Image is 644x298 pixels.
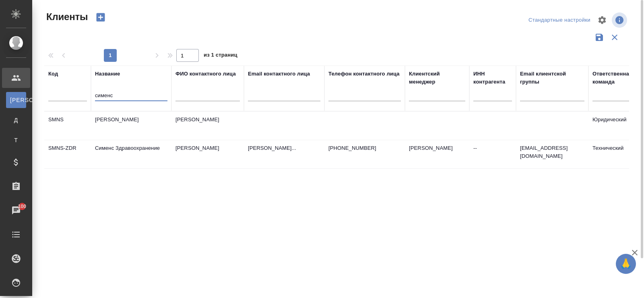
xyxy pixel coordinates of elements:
td: [EMAIL_ADDRESS][DOMAIN_NAME] [516,140,588,168]
td: SMNS-ZDR [44,140,91,168]
div: Email клиентской группы [520,70,584,86]
a: [PERSON_NAME] [6,92,26,108]
span: Д [10,116,22,124]
div: Код [48,70,58,78]
span: Настроить таблицу [592,10,612,30]
p: [PHONE_NUMBER] [328,144,401,152]
span: Посмотреть информацию [612,12,629,28]
td: [PERSON_NAME] [171,140,244,168]
div: split button [526,14,592,27]
button: 🙏 [616,254,636,274]
div: ИНН контрагента [473,70,512,86]
td: [PERSON_NAME] [405,140,469,168]
td: [PERSON_NAME] [91,112,171,140]
a: Т [6,132,26,148]
td: SMNS [44,112,91,140]
td: -- [469,140,516,168]
span: 100 [13,202,31,210]
div: ФИО контактного лица [175,70,236,78]
button: Сохранить фильтры [592,30,607,45]
div: Email контактного лица [248,70,310,78]
a: Д [6,112,26,128]
span: Клиенты [44,10,88,23]
span: 🙏 [619,255,633,272]
span: Т [10,136,22,144]
div: Клиентский менеджер [409,70,465,86]
a: 100 [2,200,30,220]
td: Сименс Здравоохранение [91,140,171,168]
td: [PERSON_NAME] [171,112,244,140]
span: из 1 страниц [204,50,237,62]
div: Телефон контактного лица [328,70,400,78]
button: Сбросить фильтры [607,30,622,45]
p: [PERSON_NAME]... [248,144,320,152]
button: Создать [91,10,110,24]
span: [PERSON_NAME] [10,96,22,104]
div: Название [95,70,120,78]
